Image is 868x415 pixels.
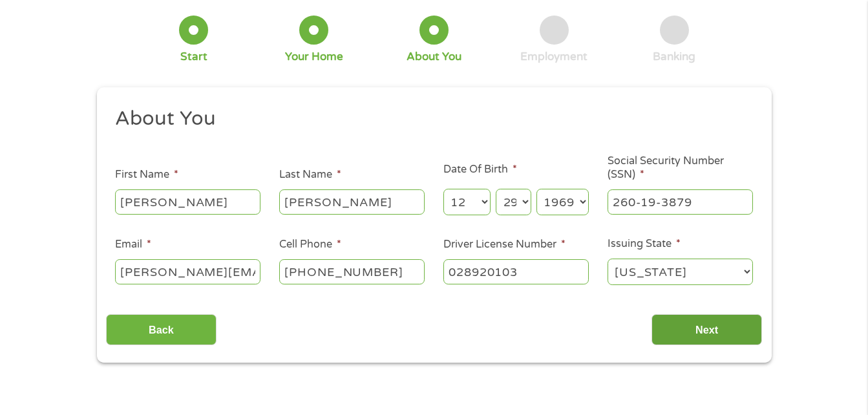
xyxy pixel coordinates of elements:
[180,50,207,64] div: Start
[443,238,566,251] label: Driver License Number
[651,314,762,346] input: Next
[653,50,695,64] div: Banking
[115,259,260,284] input: john@gmail.com
[115,189,260,214] input: John
[285,50,343,64] div: Your Home
[106,314,217,346] input: Back
[279,259,425,284] input: (541) 754-3010
[115,168,178,182] label: First Name
[115,238,151,251] label: Email
[115,106,743,132] h2: About You
[443,163,517,176] label: Date Of Birth
[279,168,341,182] label: Last Name
[608,237,681,251] label: Issuing State
[279,189,425,214] input: Smith
[407,50,461,64] div: About You
[279,238,341,251] label: Cell Phone
[608,189,753,214] input: 078-05-1120
[608,154,753,182] label: Social Security Number (SSN)
[520,50,587,64] div: Employment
